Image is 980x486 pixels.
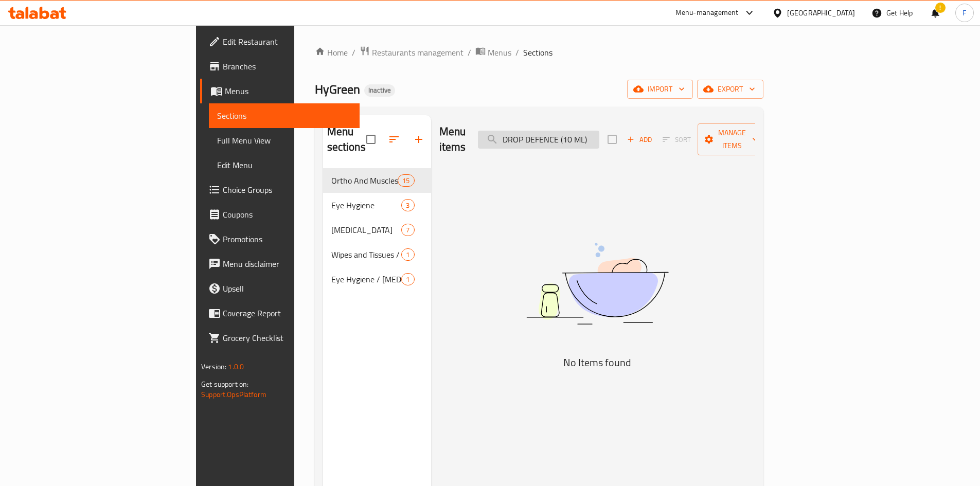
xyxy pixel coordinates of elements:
span: 1 [402,250,414,260]
div: Ortho And Muscles15 [323,168,431,193]
button: export [697,80,763,99]
div: Wipes and Tissues / [MEDICAL_DATA]1 [323,242,431,267]
li: / [515,46,519,59]
button: import [627,80,693,99]
a: Coupons [200,202,360,227]
a: Restaurants management [360,46,464,59]
a: Coverage Report [200,301,360,326]
a: Menu disclaimer [200,251,360,276]
div: Menu-management [675,7,739,19]
span: Choice Groups [223,184,351,196]
span: 3 [402,201,414,210]
a: Menus [200,79,360,103]
input: search [478,131,599,149]
nav: breadcrumb [315,46,763,59]
div: [GEOGRAPHIC_DATA] [787,7,855,19]
span: Sections [523,46,553,59]
h2: Menu items [439,124,466,155]
span: Inactive [364,86,395,95]
span: 1.0.0 [228,360,244,373]
span: Sections [217,110,351,122]
li: / [468,46,471,59]
span: Restaurants management [372,46,464,59]
div: Inactive [364,84,395,97]
div: Skin Care [331,224,402,236]
span: 1 [402,275,414,284]
div: items [401,199,414,211]
span: Eye Hygiene / [MEDICAL_DATA] [331,273,402,285]
a: Support.OpsPlatform [201,388,266,401]
div: Eye Hygiene / [MEDICAL_DATA]1 [323,267,431,292]
div: [MEDICAL_DATA]7 [323,218,431,242]
span: Promotions [223,233,351,245]
a: Edit Restaurant [200,29,360,54]
nav: Menu sections [323,164,431,296]
span: export [705,83,755,96]
span: HyGreen [315,78,360,101]
div: Wipes and Tissues / Skin care [331,248,402,261]
span: [MEDICAL_DATA] [331,224,402,236]
span: Add [626,134,653,146]
span: Get support on: [201,377,248,391]
span: Upsell [223,282,351,295]
h5: No Items found [469,354,726,371]
a: Grocery Checklist [200,326,360,350]
span: Full Menu View [217,134,351,147]
div: items [401,224,414,236]
span: Coverage Report [223,307,351,319]
div: items [401,248,414,261]
a: Menus [475,46,511,59]
span: Menus [488,46,511,59]
div: Eye Hygiene3 [323,193,431,218]
div: Eye Hygiene / Skin care [331,273,402,285]
a: Edit Menu [209,153,360,177]
span: 7 [402,225,414,235]
span: Menus [225,85,351,97]
span: Menu disclaimer [223,258,351,270]
span: Eye Hygiene [331,199,402,211]
span: Add item [623,132,656,148]
span: Manage items [706,127,758,152]
img: dish.svg [469,215,726,352]
span: F [963,7,966,19]
button: Add [623,132,656,148]
span: Version: [201,360,226,373]
span: 15 [398,176,414,186]
span: Branches [223,60,351,73]
a: Promotions [200,227,360,251]
div: items [401,273,414,285]
span: Ortho And Muscles [331,174,398,187]
span: Wipes and Tissues / [MEDICAL_DATA] [331,248,402,261]
a: Full Menu View [209,128,360,153]
button: Manage items [698,123,767,155]
a: Branches [200,54,360,79]
a: Choice Groups [200,177,360,202]
span: Edit Menu [217,159,351,171]
span: Sort items [656,132,698,148]
span: Coupons [223,208,351,221]
span: Grocery Checklist [223,332,351,344]
span: import [635,83,685,96]
span: Edit Restaurant [223,35,351,48]
a: Upsell [200,276,360,301]
a: Sections [209,103,360,128]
